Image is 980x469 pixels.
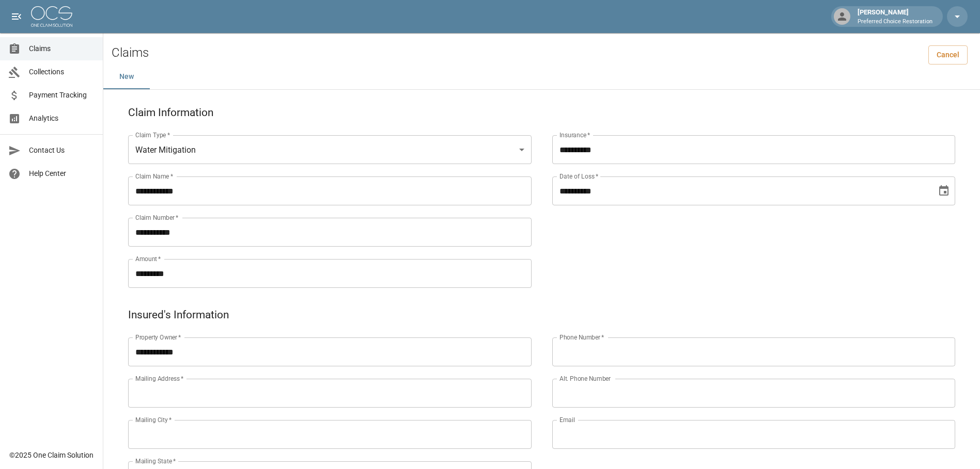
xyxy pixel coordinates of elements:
button: open drawer [6,6,27,27]
h2: Claims [112,45,149,60]
label: Phone Number [559,333,604,342]
label: Insurance [559,131,590,139]
p: Preferred Choice Restoration [858,18,932,26]
label: Amount [135,254,161,263]
label: Claim Type [135,131,170,139]
label: Claim Name [135,172,173,181]
label: Property Owner [135,333,181,342]
span: Claims [29,43,95,54]
button: New [103,64,150,89]
label: Alt. Phone Number [559,374,611,383]
span: Analytics [29,113,95,124]
label: Claim Number [135,213,178,222]
div: Water Mitigation [128,135,532,164]
div: [PERSON_NAME] [853,7,937,26]
div: dynamic tabs [103,64,980,89]
button: Choose date [934,181,954,201]
span: Payment Tracking [29,90,95,101]
span: Collections [29,67,95,77]
img: ocs-logo-white-transparent.png [31,6,72,27]
label: Date of Loss [559,172,598,181]
span: Contact Us [29,145,95,156]
label: Email [559,415,575,424]
label: Mailing State [135,457,176,465]
label: Mailing City [135,415,172,424]
a: Cancel [928,45,968,64]
span: Help Center [29,168,95,179]
label: Mailing Address [135,374,183,383]
div: © 2025 One Claim Solution [9,450,94,460]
